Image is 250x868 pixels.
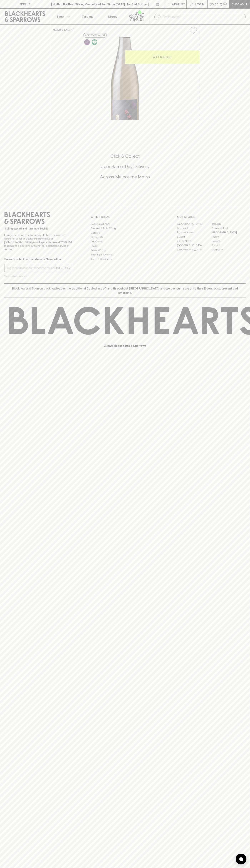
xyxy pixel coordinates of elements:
p: Blackhearts & Sparrows acknowledges the traditional Custodians of land throughout [GEOGRAPHIC_DAT... [7,286,243,295]
a: SHOP [64,28,72,31]
a: Gift Cards [91,239,159,244]
button: ADD TO CART [125,50,200,64]
img: bubble-icon [239,857,243,861]
a: HOME [53,28,61,31]
div: Call to action block [4,139,246,199]
p: Stores [108,14,117,19]
a: Fitzroy [211,235,246,239]
a: Contact Us [91,235,159,239]
p: Tastings [82,14,93,19]
img: Vegan [92,39,97,45]
h5: Uber Same-Day Delivery [4,164,246,169]
a: Brunswick West [177,230,211,235]
h5: Across Melbourne Metro [4,174,246,180]
p: FIND US [19,2,31,6]
a: [GEOGRAPHIC_DATA] [177,243,211,248]
p: Shop [56,14,64,19]
p: Wishlist [172,2,185,6]
p: OUR STORES [177,215,246,219]
img: Lo-Fi [84,39,90,45]
a: [GEOGRAPHIC_DATA] [177,248,211,252]
a: Tastings [75,9,100,24]
p: It is against the law to sell or supply alcohol to, or to obtain alcohol on behalf of a person un... [4,233,73,251]
button: Add to wishlist [188,26,198,35]
strong: Liquor License #32064953 [39,241,72,244]
a: Shipping Information [91,253,159,257]
a: Elwood [177,235,211,239]
a: Brunswick East [211,226,246,230]
img: 34870.png [50,37,200,120]
p: OTHER AREAS [91,215,159,219]
a: Thornbury [211,248,246,252]
a: [GEOGRAPHIC_DATA] [211,230,246,235]
p: We will never spam you [4,274,73,278]
h5: Click & Collect [4,153,246,159]
p: Subscribe to The Blackhearts Newsletter [4,257,73,261]
p: ADD TO CART [153,55,172,59]
a: Privacy Policy [91,248,159,252]
button: SUBSCRIBE [55,264,73,272]
p: Sibling owned and run since [DATE] [4,227,73,230]
p: $0.00 [210,2,218,6]
a: Brunswick [177,226,211,230]
a: Made without the use of any animal products. [91,38,98,46]
button: Shop [50,9,75,24]
input: e.g. jane@blackheartsandsparrows.com.au [7,265,55,271]
a: FAQ's [91,244,159,248]
a: Stores [100,9,125,24]
a: Bottle Drop FAQ's [91,222,159,226]
a: Some may call it natural, others minimum intervention, either way, it’s hands off & maybe even a ... [83,38,91,46]
a: Fitzroy North [177,239,211,243]
a: Business & Bulk Gifting [91,226,159,231]
p: 0 [224,3,226,5]
button: Add to wishlist [83,33,107,38]
p: SUBSCRIBE [56,266,71,270]
a: Geelong [211,239,246,243]
a: Terms & Conditions [91,257,159,261]
a: Careers [91,231,159,235]
a: Braddon [211,222,246,226]
a: [GEOGRAPHIC_DATA] [177,222,211,226]
a: Prahran [211,243,246,248]
p: Login [195,2,204,6]
p: Checkout [231,2,247,6]
input: Try "Pinot noir" [163,14,243,20]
